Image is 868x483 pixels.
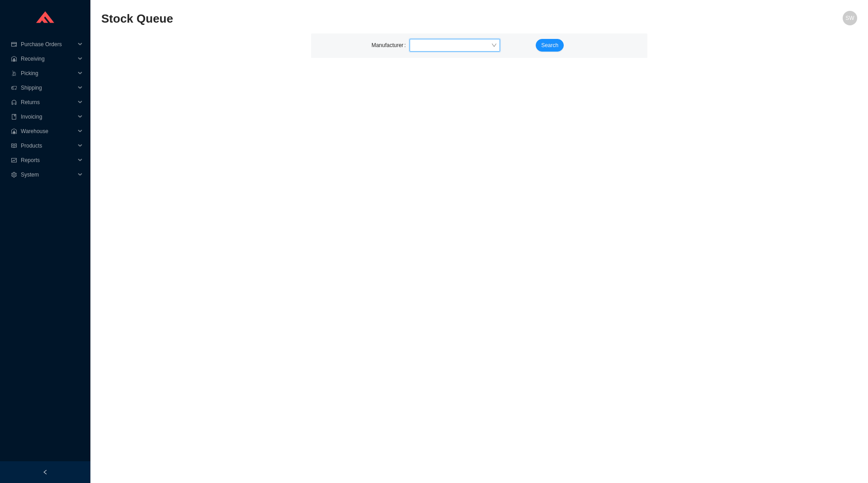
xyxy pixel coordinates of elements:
span: Warehouse [21,124,75,139]
span: Shipping [21,81,75,95]
span: read [11,143,17,148]
span: Receiving [21,52,75,66]
h2: Stock Queue [101,11,668,27]
span: Search [541,41,558,50]
span: Products [21,139,75,153]
span: SW [845,11,854,25]
span: Reports [21,153,75,167]
span: Purchase Orders [21,37,75,52]
span: left [42,469,48,475]
span: setting [11,172,17,177]
label: Manufacturer [372,39,410,52]
span: Invoicing [21,110,75,124]
span: credit-card [11,42,17,47]
span: customer-service [11,100,17,105]
span: book [11,114,17,120]
span: Returns [21,95,75,110]
span: Picking [21,66,75,81]
button: Search [536,39,564,52]
span: fund [11,158,17,163]
span: System [21,167,75,182]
